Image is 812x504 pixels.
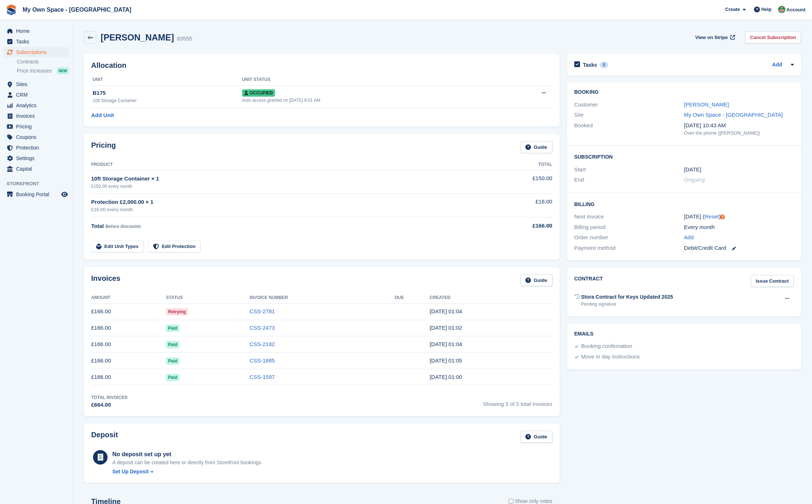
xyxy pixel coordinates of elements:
a: menu [4,79,69,89]
a: [PERSON_NAME] [684,101,729,108]
a: menu [4,111,69,121]
a: Preview store [60,190,69,199]
th: Due [395,292,430,304]
h2: Allocation [91,61,552,70]
a: menu [4,36,69,47]
span: Booking Portal [16,189,60,199]
span: Price increases [17,67,52,74]
span: Retrying [166,308,188,315]
h2: Emails [574,331,794,337]
td: £166.00 [91,336,166,353]
a: menu [4,164,69,174]
div: 0 [600,62,608,68]
th: Amount [91,292,166,304]
span: Showing 5 of 5 total invoices [483,394,552,409]
th: Total [482,159,552,171]
span: Settings [16,153,60,163]
span: Paid [166,325,179,332]
a: Reset [704,213,719,220]
td: £16.00 [482,194,552,217]
div: £16.00 every month [91,206,482,213]
td: £150.00 [482,170,552,193]
a: CSS-2182 [249,341,275,347]
a: menu [4,121,69,132]
time: 2025-08-18 00:02:38 UTC [430,325,462,331]
span: Sites [16,79,60,89]
a: Add [772,61,782,69]
td: £166.00 [91,303,166,320]
div: Set Up Deposit [112,468,149,476]
div: Debit/Credit Card [684,244,794,252]
th: Product [91,159,482,171]
div: £166.00 [482,222,552,230]
a: CSS-2781 [249,308,275,314]
span: Create [725,6,740,13]
div: Payment method [574,244,684,252]
span: Coupons [16,132,60,142]
div: [DATE] 10:43 AM [684,121,794,130]
div: £664.00 [91,401,128,409]
a: Edit Unit Types [91,241,144,253]
div: Protection £2,000.00 × 1 [91,198,482,206]
a: Set Up Deposit [112,468,263,476]
div: Booked [574,121,684,137]
span: Paid [166,341,179,348]
a: My Own Space - [GEOGRAPHIC_DATA] [684,112,783,118]
time: 2025-05-18 00:00:32 UTC [430,374,462,380]
span: Occupied [242,89,275,97]
div: Tooltip anchor [719,214,726,220]
h2: Subscription [574,153,794,160]
div: Billing period [574,223,684,232]
time: 2025-05-18 00:00:00 UTC [684,166,701,174]
a: Price increases NEW [17,67,69,75]
a: Edit Protection [148,241,201,253]
a: CSS-2473 [249,325,275,331]
div: Every month [684,223,794,232]
span: Invoices [16,111,60,121]
img: Millie Webb [778,6,785,13]
h2: [PERSON_NAME] [101,32,174,42]
span: Total [91,223,104,229]
span: Help [761,6,772,13]
span: Analytics [16,100,60,111]
span: Pricing [16,121,60,132]
h2: Invoices [91,274,120,286]
a: Cancel Subscription [745,31,801,43]
div: Auto access granted on [DATE] 6:01 AM [242,97,502,104]
div: Total Invoiced [91,394,128,401]
span: Paid [166,374,179,381]
div: NEW [57,67,69,74]
div: Customer [574,101,684,109]
div: Move in day instructions [581,353,640,361]
a: My Own Space - [GEOGRAPHIC_DATA] [20,4,134,16]
div: Next invoice [574,213,684,221]
th: Invoice Number [249,292,395,304]
th: Created [430,292,552,304]
a: menu [4,26,69,36]
img: stora-icon-8386f47178a22dfd0bd8f6a31ec36ba5ce8667c1dd55bd0f319d3a0aa187defe.svg [6,4,17,15]
div: 83555 [177,35,192,43]
div: Stora Contract for Keys Updated 2025 [581,293,673,301]
span: Storefront [7,180,73,187]
a: CSS-1597 [249,374,275,380]
a: menu [4,153,69,163]
td: £166.00 [91,320,166,336]
a: menu [4,132,69,142]
span: View on Stripe [695,34,728,41]
a: CSS-1885 [249,357,275,364]
div: Over the phone ([PERSON_NAME]) [684,129,794,137]
a: Guide [520,431,552,443]
a: Contracts [17,58,69,65]
th: Unit Status [242,74,502,86]
span: Protection [16,143,60,153]
span: Capital [16,164,60,174]
span: Home [16,26,60,36]
a: Issue Contract [751,275,794,287]
div: Site [574,111,684,119]
a: View on Stripe [692,31,737,43]
h2: Billing [574,200,794,208]
a: Guide [520,141,552,153]
span: Account [786,6,805,13]
span: Ongoing [684,177,705,183]
span: Tasks [16,36,60,47]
